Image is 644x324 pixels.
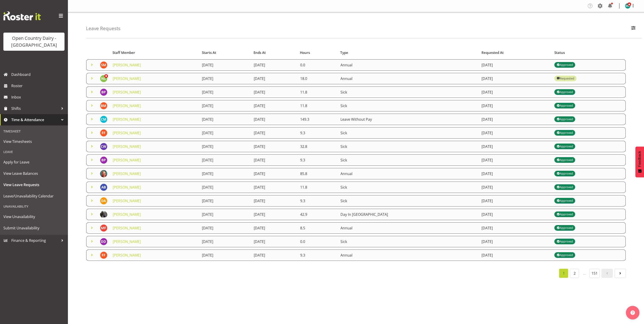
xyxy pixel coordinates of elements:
td: Sick [338,86,479,98]
div: Approved [557,62,573,68]
td: [DATE] [199,182,251,193]
button: Feedback - Show survey [635,146,644,177]
td: [DATE] [251,86,297,98]
td: [DATE] [479,127,552,139]
h4: Leave Requests [86,26,120,31]
span: View Leave Balances [3,170,65,177]
td: 0.0 [297,59,338,71]
div: Approved [557,252,573,258]
img: flavio-ferraz10269.jpg [100,129,107,137]
a: 151 [589,269,600,278]
a: [PERSON_NAME] [113,130,141,135]
img: darin-ayling10268.jpg [100,197,107,204]
div: Requested [557,76,574,81]
td: [DATE] [199,59,251,71]
td: 9.3 [297,250,338,261]
a: View Leave Requests [1,179,67,190]
td: [DATE] [199,236,251,247]
td: [DATE] [251,250,297,261]
a: [PERSON_NAME] [113,90,141,95]
img: bradley-parkhill7395.jpg [100,89,107,96]
a: [PERSON_NAME] [113,144,141,149]
span: Leave/Unavailability Calendar [3,193,65,199]
span: Shifts [11,105,59,112]
td: [DATE] [199,100,251,111]
div: Approved [557,103,573,108]
img: michelle-ford10307.jpg [100,224,107,232]
td: [DATE] [199,127,251,139]
div: Approved [557,239,573,244]
a: Submit Unavailability [1,222,67,234]
a: View Leave Balances [1,168,67,179]
div: Timesheet [1,127,67,136]
td: [DATE] [199,154,251,166]
td: [DATE] [479,250,552,261]
td: Annual [338,59,479,71]
img: jase-preston37cd3fefa916df13bd58d7e02b39b24a.png [100,170,107,177]
a: View Unavailability [1,211,67,222]
td: [DATE] [251,59,297,71]
div: Approved [557,171,573,176]
td: [DATE] [251,127,297,139]
td: [DATE] [479,222,552,234]
span: Roster [11,82,66,89]
td: Sick [338,100,479,111]
td: [DATE] [199,168,251,179]
div: Approved [557,130,573,136]
td: [DATE] [251,114,297,125]
td: [DATE] [199,141,251,152]
span: View Leave Requests [3,181,65,188]
td: 9.3 [297,127,338,139]
a: [PERSON_NAME] [113,253,141,258]
td: [DATE] [479,168,552,179]
span: Status [554,50,565,55]
img: flavio-ferraz10269.jpg [100,252,107,259]
td: [DATE] [251,141,297,152]
a: [PERSON_NAME] [113,76,141,81]
div: Approved [557,198,573,204]
td: [DATE] [479,86,552,98]
td: [DATE] [479,100,552,111]
td: Leave Without Pay [338,114,479,125]
td: [DATE] [479,195,552,206]
td: 11.8 [297,182,338,193]
img: nicole-lloyd7454.jpg [100,75,107,82]
div: Approved [557,157,573,163]
a: [PERSON_NAME] [113,226,141,230]
td: [DATE] [199,114,251,125]
a: [PERSON_NAME] [113,103,141,108]
div: Approved [557,212,573,217]
td: [DATE] [251,182,297,193]
a: [PERSON_NAME] [113,62,141,67]
td: [DATE] [199,73,251,84]
td: 0.0 [297,236,338,247]
div: Approved [557,144,573,149]
span: Requested At [481,50,504,55]
img: danny-davies11650.jpg [100,238,107,245]
a: Apply for Leave [1,156,67,168]
td: 85.8 [297,168,338,179]
td: [DATE] [479,154,552,166]
div: Open Country Dairy - [GEOGRAPHIC_DATA] [8,35,60,48]
td: Annual [338,73,479,84]
div: Approved [557,117,573,122]
td: [DATE] [251,209,297,220]
a: View Timesheets [1,136,67,147]
img: bradley-parkhill7395.jpg [100,156,107,164]
td: 9.3 [297,195,338,206]
a: 2 [570,269,579,278]
span: Time & Attendance [11,116,59,123]
span: Hours [300,50,310,55]
td: [DATE] [479,209,552,220]
span: Inbox [11,94,66,101]
span: Dashboard [11,71,66,78]
td: Day In [GEOGRAPHIC_DATA] [338,209,479,220]
a: [PERSON_NAME] [113,117,141,122]
td: [DATE] [479,236,552,247]
div: Unavailability [1,202,67,211]
a: [PERSON_NAME] [113,212,141,217]
div: Approved [557,185,573,190]
td: [DATE] [251,236,297,247]
img: help-xxl-2.png [630,310,635,315]
a: [PERSON_NAME] [113,158,141,163]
